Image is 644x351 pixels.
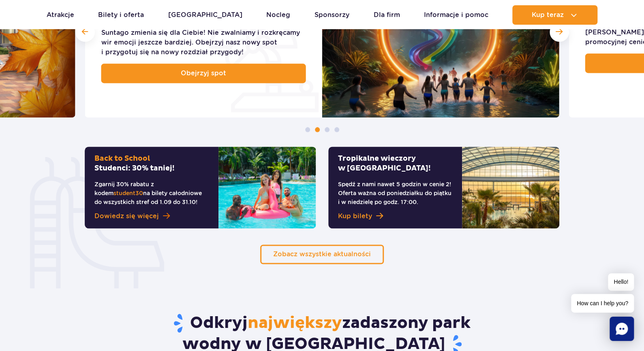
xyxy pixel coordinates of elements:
a: [GEOGRAPHIC_DATA] [168,5,242,25]
a: Sponsorzy [315,5,349,25]
a: Dla firm [373,5,400,25]
button: Kup teraz [512,5,597,25]
span: Obejrzyj spot [181,68,226,78]
h2: Studenci: 30% taniej! [94,154,209,173]
a: Informacje i pomoc [424,5,488,25]
p: Zgarnij 30% rabatu z kodem na bilety całodniowe do wszystkich stref od 1.09 do 31.10! [94,180,209,206]
a: Kup bilety [338,211,452,221]
h2: Tropikalne wieczory w [GEOGRAPHIC_DATA]! [338,154,452,173]
span: największy [248,313,342,333]
img: zjeżdżalnia [30,157,164,288]
a: Atrakcje [47,5,74,25]
div: Następny slajd [550,22,569,42]
img: Tropikalne wieczory w&nbsp;Suntago! [462,147,559,228]
span: student30 [113,190,143,196]
span: Zobacz wszystkie aktualności [273,250,371,258]
a: Dowiedz się więcej [94,211,209,221]
div: Chat [610,317,634,341]
div: Suntago zmienia się dla Ciebie! Nie zwalniamy i rozkręcamy wir emocji jeszcze bardziej. Obejrzyj ... [101,28,306,57]
a: Obejrzyj spot [101,64,306,83]
span: Kup teraz [532,11,564,19]
span: Back to School [94,154,150,163]
span: How can I help you? [571,294,634,313]
span: Dowiedz się więcej [94,211,159,221]
span: Kup bilety [338,211,372,221]
span: Hello! [608,273,634,291]
p: Spędź z nami nawet 5 godzin w cenie 2! Oferta ważna od poniedziałku do piątku i w niedzielę po go... [338,180,452,206]
img: Back to SchoolStudenci: 30% taniej! [218,147,316,228]
a: Zobacz wszystkie aktualności [260,245,384,264]
a: Bilety i oferta [98,5,144,25]
a: Nocleg [266,5,290,25]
